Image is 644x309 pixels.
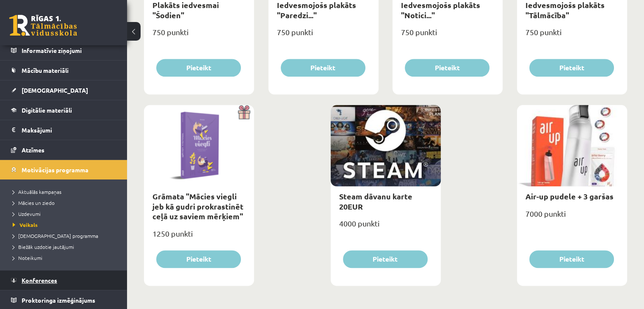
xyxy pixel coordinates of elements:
a: Mācies un ziedo [13,199,119,207]
span: Aktuālās kampaņas [13,188,61,195]
a: Atzīmes [11,140,116,160]
div: 750 punkti [392,25,503,46]
button: Pieteikt [156,250,241,268]
a: Rīgas 1. Tālmācības vidusskola [9,15,77,36]
span: Mācību materiāli [22,66,69,74]
span: Mācies un ziedo [13,199,55,206]
a: Mācību materiāli [11,61,116,80]
a: Noteikumi [13,254,119,262]
span: Motivācijas programma [22,166,88,174]
span: Atzīmes [22,146,44,154]
span: Digitālie materiāli [22,106,72,114]
legend: Informatīvie ziņojumi [22,41,116,60]
button: Pieteikt [281,59,365,77]
span: Konferences [22,276,57,284]
span: Uzdevumi [13,210,41,217]
div: 4000 punkti [331,216,441,237]
button: Pieteikt [343,250,428,268]
button: Pieteikt [156,59,241,77]
div: 1250 punkti [144,226,254,248]
a: Motivācijas programma [11,160,116,179]
a: Maksājumi [11,120,116,140]
a: Digitālie materiāli [11,100,116,120]
a: Steam dāvanu karte 20EUR [339,191,412,211]
a: Veikals [13,221,119,229]
span: [DEMOGRAPHIC_DATA] programma [13,232,98,239]
a: Aktuālās kampaņas [13,188,119,196]
button: Pieteikt [529,250,614,268]
a: Air-up pudele + 3 garšas [525,191,614,201]
a: Grāmata "Mācies viegli jeb kā gudri prokrastinēt ceļā uz saviem mērķiem" [152,191,243,221]
div: 750 punkti [268,25,379,46]
img: Dāvana ar pārsteigumu [235,105,254,119]
button: Pieteikt [405,59,489,77]
span: Veikals [13,221,38,228]
span: Biežāk uzdotie jautājumi [13,243,74,250]
button: Pieteikt [529,59,614,77]
a: Uzdevumi [13,210,119,218]
span: Noteikumi [13,254,42,261]
legend: Maksājumi [22,120,116,140]
a: [DEMOGRAPHIC_DATA] programma [13,232,119,240]
a: Informatīvie ziņojumi [11,41,116,60]
a: Konferences [11,270,116,290]
span: Proktoringa izmēģinājums [22,296,95,304]
a: Biežāk uzdotie jautājumi [13,243,119,251]
div: 750 punkti [144,25,254,46]
div: 750 punkti [517,25,627,46]
a: [DEMOGRAPHIC_DATA] [11,80,116,100]
div: 7000 punkti [517,207,627,228]
span: [DEMOGRAPHIC_DATA] [22,86,88,94]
